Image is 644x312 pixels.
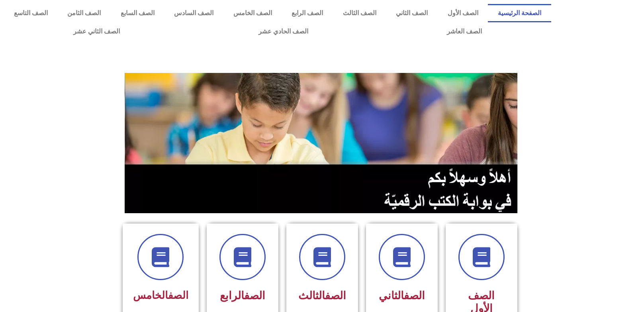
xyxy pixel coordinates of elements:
[4,22,189,41] a: الصف الثاني عشر
[111,4,164,22] a: الصف السابع
[488,4,551,22] a: الصفحة الرئيسية
[404,289,425,302] a: الصف
[379,289,425,302] span: الثاني
[378,22,551,41] a: الصف العاشر
[438,4,488,22] a: الصف الأول
[58,4,111,22] a: الصف الثامن
[244,289,265,302] a: الصف
[168,289,188,301] a: الصف
[223,4,282,22] a: الصف الخامس
[298,289,346,302] span: الثالث
[386,4,437,22] a: الصف الثاني
[4,4,57,22] a: الصف التاسع
[220,289,265,302] span: الرابع
[325,289,346,302] a: الصف
[189,22,378,41] a: الصف الحادي عشر
[282,4,333,22] a: الصف الرابع
[164,4,223,22] a: الصف السادس
[133,289,188,301] span: الخامس
[333,4,386,22] a: الصف الثالث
